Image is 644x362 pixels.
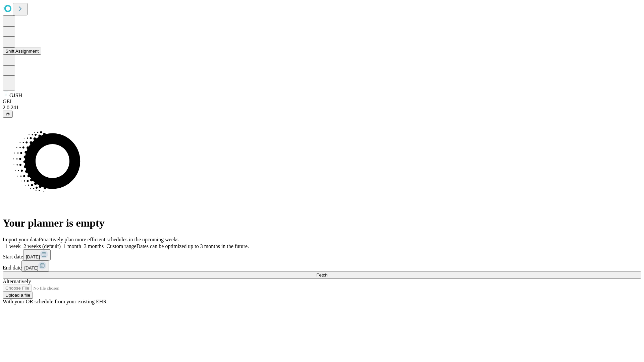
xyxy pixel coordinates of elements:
[3,48,41,55] button: Shift Assignment
[3,271,641,279] button: Fetch
[3,99,641,105] div: GEI
[3,260,641,271] div: End date
[137,243,249,249] span: Dates can be optimized up to 3 months in the future.
[84,243,104,249] span: 3 months
[3,217,641,229] h1: Your planner is empty
[24,265,38,270] span: [DATE]
[3,111,13,118] button: @
[3,292,33,299] button: Upload a file
[23,249,51,260] button: [DATE]
[9,93,22,98] span: GJSH
[5,112,10,117] span: @
[3,249,641,260] div: Start date
[39,237,180,242] span: Proactively plan more efficient schedules in the upcoming weeks.
[3,105,641,111] div: 2.0.241
[23,243,61,249] span: 2 weeks (default)
[26,254,40,259] span: [DATE]
[3,299,107,304] span: With your OR schedule from your existing EHR
[21,260,49,271] button: [DATE]
[3,279,31,284] span: Alternatively
[63,243,81,249] span: 1 month
[316,273,327,278] span: Fetch
[3,237,39,242] span: Import your data
[106,243,136,249] span: Custom range
[5,243,21,249] span: 1 week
